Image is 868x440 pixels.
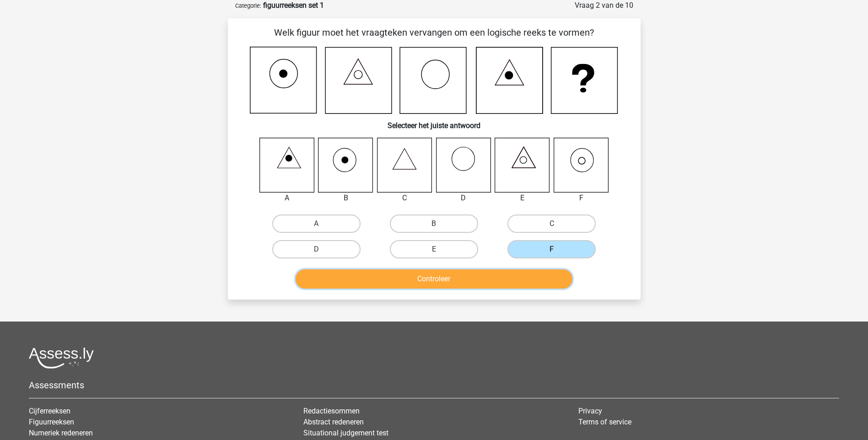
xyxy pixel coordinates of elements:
a: Redactiesommen [303,407,360,415]
label: C [507,215,596,233]
div: E [488,193,557,204]
div: D [429,193,498,204]
label: D [272,240,361,258]
label: A [272,215,361,233]
strong: figuurreeksen set 1 [263,1,324,10]
button: Controleer [296,269,572,289]
label: B [390,215,478,233]
img: Assessly logo [29,347,94,369]
a: Privacy [578,407,602,415]
a: Abstract redeneren [303,418,364,426]
h6: Selecteer het juiste antwoord [243,114,626,130]
p: Welk figuur moet het vraagteken vervangen om een logische reeks te vormen? [243,26,626,39]
div: B [311,193,380,204]
div: F [547,193,616,204]
div: A [253,193,322,204]
label: F [507,240,596,258]
label: E [390,240,478,258]
a: Cijferreeksen [29,407,70,415]
h5: Assessments [29,380,839,391]
a: Terms of service [578,418,631,426]
div: C [370,193,439,204]
a: Figuurreeksen [29,418,74,426]
a: Numeriek redeneren [29,429,93,437]
a: Situational judgement test [303,429,388,437]
small: Categorie: [235,2,261,9]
